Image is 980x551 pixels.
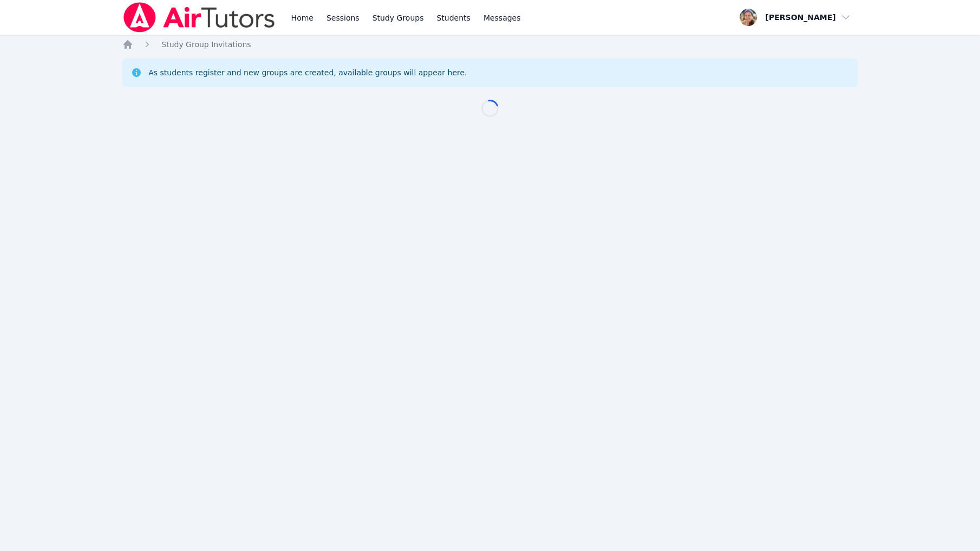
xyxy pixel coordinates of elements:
a: Study Group Invitations [161,39,251,50]
span: Messages [484,12,521,23]
div: As students register and new groups are created, available groups will appear here. [148,67,467,78]
nav: Breadcrumb [122,39,858,50]
img: Air Tutors [122,2,276,33]
span: Study Group Invitations [161,40,251,49]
